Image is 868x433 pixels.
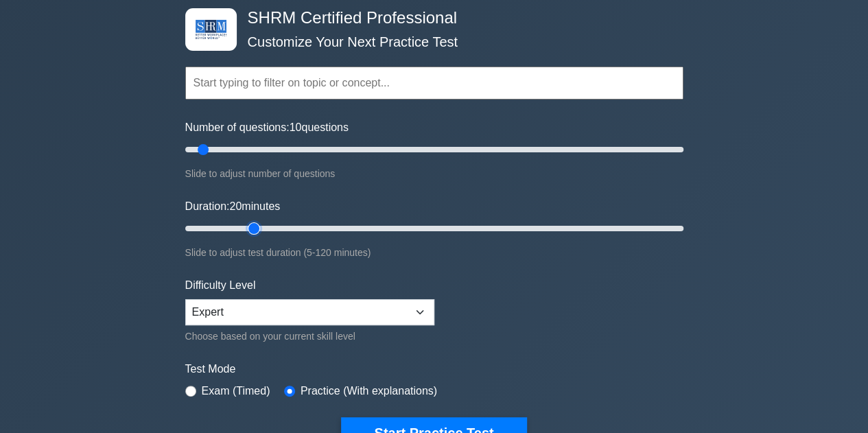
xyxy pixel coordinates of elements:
[185,165,683,182] div: Slide to adjust number of questions
[185,277,256,294] label: Difficulty Level
[290,121,302,133] span: 10
[229,200,242,212] span: 20
[185,119,349,136] label: Number of questions: questions
[185,361,683,377] label: Test Mode
[301,383,437,399] label: Practice (With explanations)
[185,328,434,344] div: Choose based on your current skill level
[185,198,281,215] label: Duration: minutes
[242,8,616,28] h4: SHRM Certified Professional
[185,67,683,100] input: Start typing to filter on topic or concept...
[185,244,683,261] div: Slide to adjust test duration (5-120 minutes)
[202,383,270,399] label: Exam (Timed)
